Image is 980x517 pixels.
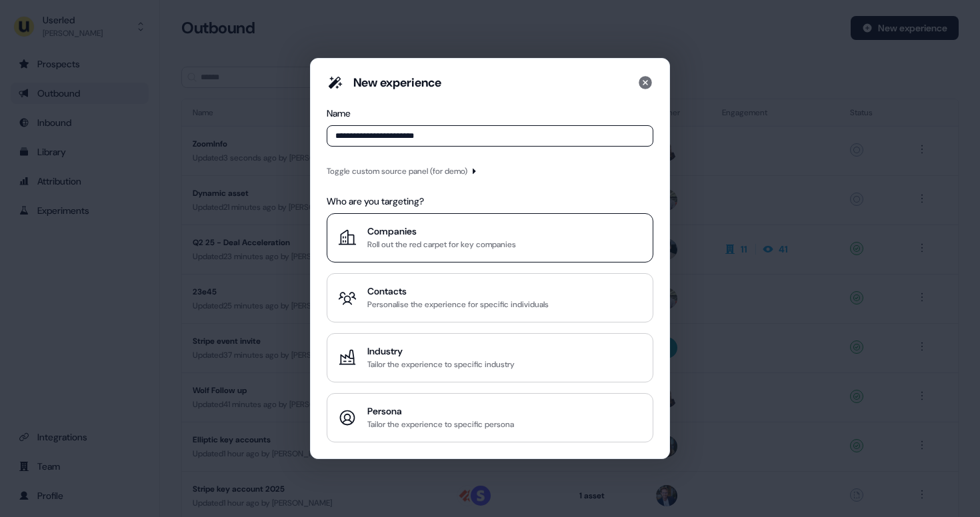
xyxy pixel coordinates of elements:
div: Roll out the red carpet for key companies [367,238,516,251]
button: Toggle custom source panel (for demo) [327,165,478,178]
div: Who are you targeting? [327,195,653,208]
button: CompaniesRoll out the red carpet for key companies [327,213,653,262]
div: Tailor the experience to specific industry [367,358,515,371]
div: Tailor the experience to specific persona [367,418,514,431]
div: Companies [367,225,516,238]
button: ContactsPersonalise the experience for specific individuals [327,273,653,322]
div: New experience [353,75,441,91]
div: Contacts [367,284,549,298]
button: PersonaTailor the experience to specific persona [327,393,653,442]
div: Industry [367,344,515,358]
div: Persona [367,404,514,418]
div: Toggle custom source panel (for demo) [327,165,467,178]
button: IndustryTailor the experience to specific industry [327,333,653,382]
div: Personalise the experience for specific individuals [367,298,549,311]
div: Name [327,107,653,120]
